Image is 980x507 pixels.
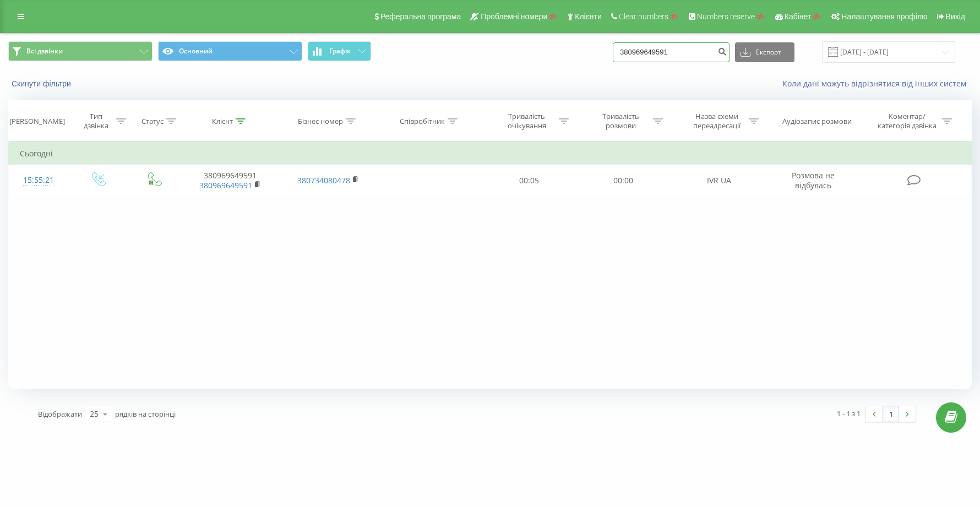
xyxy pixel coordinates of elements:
div: Коментар/категорія дзвінка [875,112,939,130]
button: Основний [158,41,302,61]
div: 25 [90,408,99,419]
span: Всі дзвінки [26,47,63,56]
td: Сьогодні [9,143,972,165]
a: Коли дані можуть відрізнятися вiд інших систем [782,78,972,89]
button: Скинути фільтри [8,79,77,89]
div: Статус [141,117,164,126]
span: Проблемні номери [481,12,547,21]
td: IVR UA [671,165,769,197]
div: Аудіозапис розмови [782,117,852,126]
span: рядків на сторінці [115,409,176,419]
td: 00:05 [482,165,576,197]
div: Назва схеми переадресації [687,112,746,130]
div: Тривалість розмови [591,112,650,130]
a: 380734080478 [297,175,350,186]
div: Клієнт [212,117,233,126]
input: Пошук за номером [613,42,729,62]
span: Clear numbers [619,12,668,21]
a: 1 [883,406,899,422]
div: Бізнес номер [298,117,343,126]
button: Всі дзвінки [8,41,153,61]
div: [PERSON_NAME] [9,117,65,126]
td: 00:00 [576,165,671,197]
span: Кабінет [785,12,812,21]
div: Тривалість очікування [497,112,556,130]
span: Відображати [38,409,82,419]
div: 15:55:21 [20,170,58,191]
td: 380969649591 [182,165,280,197]
span: Реферальна програма [380,12,461,21]
span: Розмова не відбулась [792,170,835,190]
button: Експорт [735,42,794,62]
div: 1 - 1 з 1 [837,408,861,419]
span: Вихід [946,12,965,21]
span: Клієнти [575,12,602,21]
div: Тип дзвінка [79,112,113,130]
span: Графік [329,47,351,55]
span: Numbers reserve [697,12,755,21]
button: Графік [308,41,371,61]
div: Співробітник [400,117,445,126]
a: 380969649591 [199,180,252,190]
span: Налаштування профілю [841,12,927,21]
